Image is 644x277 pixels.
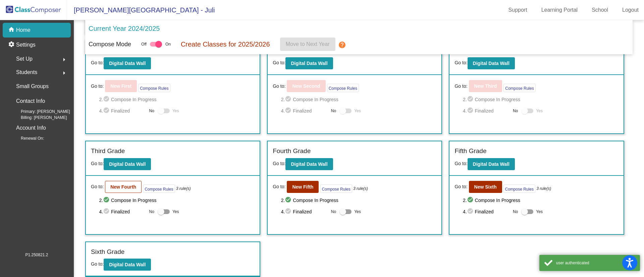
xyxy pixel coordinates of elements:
[281,196,437,204] span: 2. Compose In Progress
[285,208,293,216] mat-icon: check_circle
[463,208,509,216] span: 4. Finalized
[176,186,191,192] i: 3 rule(s)
[285,158,333,170] button: Digital Data Wall
[273,161,285,166] span: Go to:
[469,181,502,193] button: New Sixth
[291,161,327,167] b: Digital Data Wall
[536,208,543,216] span: Yes
[586,5,613,15] a: School
[286,41,330,47] span: Move to Next Year
[16,123,46,133] p: Account Info
[463,95,619,103] span: 2. Compose In Progress
[103,95,111,103] mat-icon: check_circle
[10,109,70,115] span: Primary: [PERSON_NAME]
[454,146,486,156] label: Fifth Grade
[454,83,467,90] span: Go to:
[16,96,45,106] p: Contact Info
[331,209,336,215] span: No
[467,95,475,103] mat-icon: check_circle
[104,259,151,271] button: Digital Data Wall
[103,107,111,115] mat-icon: check_circle
[291,61,327,66] b: Digital Data Wall
[473,161,509,167] b: Digital Data Wall
[89,23,160,33] p: Current Year 2024/2025
[110,184,136,190] b: New Fourth
[468,158,515,170] button: Digital Data Wall
[454,183,467,190] span: Go to:
[281,208,328,216] span: 4. Finalized
[273,146,311,156] label: Fourth Grade
[149,209,154,215] span: No
[60,69,68,77] mat-icon: arrow_right
[468,57,515,69] button: Digital Data Wall
[105,181,142,193] button: New Fourth
[109,61,146,66] b: Digital Data Wall
[273,60,285,65] span: Go to:
[91,146,125,156] label: Third Grade
[556,260,635,266] div: user authenticated
[10,135,44,141] span: Renewal On:
[327,84,359,92] button: Compose Rules
[89,40,131,49] p: Compose Mode
[536,186,551,192] i: 3 rule(s)
[354,208,361,216] span: Yes
[292,83,320,89] b: New Second
[285,196,293,204] mat-icon: check_circle
[99,95,255,103] span: 2. Compose In Progress
[8,26,16,34] mat-icon: home
[469,80,502,92] button: New Third
[503,5,533,15] a: Support
[513,108,518,114] span: No
[91,161,104,166] span: Go to:
[60,56,68,64] mat-icon: arrow_right
[110,83,131,89] b: New First
[536,5,583,15] a: Learning Portal
[109,161,146,167] b: Digital Data Wall
[104,158,151,170] button: Digital Data Wall
[467,107,475,115] mat-icon: check_circle
[338,41,346,49] mat-icon: help
[105,80,137,92] button: New First
[103,196,111,204] mat-icon: check_circle
[463,107,509,115] span: 4. Finalized
[16,41,36,49] p: Settings
[320,185,352,193] button: Compose Rules
[10,115,67,121] span: Billing: [PERSON_NAME]
[287,80,325,92] button: New Second
[109,262,146,267] b: Digital Data Wall
[353,186,368,192] i: 3 rule(s)
[141,41,147,47] span: Off
[16,68,37,77] span: Students
[617,5,644,15] a: Logout
[454,60,467,65] span: Go to:
[91,83,104,90] span: Go to:
[467,208,475,216] mat-icon: check_circle
[91,247,124,257] label: Sixth Grade
[536,107,543,115] span: Yes
[99,107,146,115] span: 4. Finalized
[16,82,49,91] p: Small Groups
[181,39,270,49] p: Create Classes for 2025/2026
[67,5,215,15] span: [PERSON_NAME][GEOGRAPHIC_DATA] - Juli
[467,196,475,204] mat-icon: check_circle
[281,107,328,115] span: 4. Finalized
[99,208,146,216] span: 4. Finalized
[473,61,509,66] b: Digital Data Wall
[331,108,336,114] span: No
[143,185,175,193] button: Compose Rules
[273,183,285,190] span: Go to:
[149,108,154,114] span: No
[91,183,104,190] span: Go to:
[165,41,171,47] span: On
[104,57,151,69] button: Digital Data Wall
[91,60,104,65] span: Go to:
[285,57,333,69] button: Digital Data Wall
[287,181,319,193] button: New Fifth
[285,107,293,115] mat-icon: check_circle
[172,208,179,216] span: Yes
[285,95,293,103] mat-icon: check_circle
[513,209,518,215] span: No
[354,107,361,115] span: Yes
[474,184,497,190] b: New Sixth
[91,261,104,267] span: Go to:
